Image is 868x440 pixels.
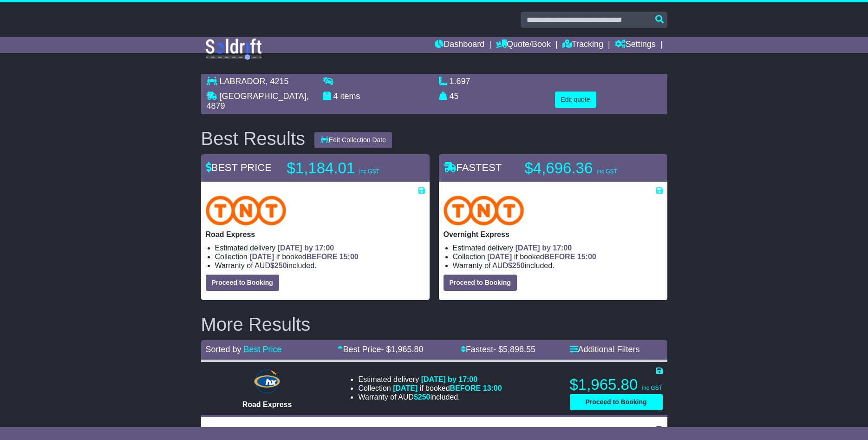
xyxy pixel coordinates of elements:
span: [DATE] by 17:00 [278,244,334,252]
span: if booked [487,253,596,261]
span: items [340,92,360,101]
span: LABRADOR [220,77,266,86]
span: [DATE] by 17:00 [421,375,478,383]
span: inc GST [597,168,617,175]
button: Proceed to Booking [570,394,663,410]
span: if booked [393,384,502,392]
span: 45 [450,92,459,101]
span: Sorted by [206,345,241,354]
li: Collection [358,384,502,393]
p: Road Express [206,230,425,239]
span: inc GST [642,385,662,391]
a: Best Price [244,345,282,354]
span: BEFORE [544,253,575,261]
span: inc GST [359,168,379,175]
a: Tracking [562,37,603,53]
a: Additional Filters [570,345,640,354]
p: $4,696.36 [525,159,641,177]
span: , 4879 [207,92,309,111]
span: 13:00 [483,384,502,392]
span: 250 [418,393,431,401]
span: , 4215 [266,77,289,86]
li: Collection [215,252,425,261]
a: Settings [615,37,656,53]
span: 250 [512,262,525,269]
span: [DATE] by 17:00 [516,244,572,252]
span: 1.697 [450,77,470,86]
span: $ [270,262,287,269]
span: if booked [249,253,358,261]
span: [DATE] [249,253,274,261]
button: Proceed to Booking [206,275,279,291]
p: $1,184.01 [287,159,403,177]
span: [DATE] [487,253,512,261]
span: - $ [381,345,424,354]
span: 250 [274,262,287,269]
span: [GEOGRAPHIC_DATA] [220,92,307,101]
span: 4 [333,92,338,101]
span: 15:00 [577,253,596,261]
li: Warranty of AUD included. [215,261,425,270]
a: Quote/Book [496,37,551,53]
a: Best Price- $1,965.80 [338,345,423,354]
a: Fastest- $5,898.55 [461,345,535,354]
span: FASTEST [444,162,502,173]
li: Collection [453,252,663,261]
p: $1,965.80 [570,375,663,394]
img: TNT Domestic: Road Express [206,196,287,225]
li: Estimated delivery [358,375,502,384]
li: Estimated delivery [215,243,425,252]
h2: More Results [201,314,667,335]
img: Hunter Express: Road Express [252,368,282,395]
span: 5,898.55 [503,345,535,354]
button: Edit Collection Date [314,132,392,148]
span: 15:00 [339,253,359,261]
div: Best Results [196,128,310,149]
p: Overnight Express [444,230,663,239]
span: BEFORE [307,253,338,261]
span: $ [508,262,525,269]
span: BEST PRICE [206,162,272,173]
span: - $ [493,345,535,354]
span: Road Express [242,401,292,408]
li: Estimated delivery [453,243,663,252]
span: 1,965.80 [391,345,424,354]
a: Dashboard [435,37,484,53]
li: Warranty of AUD included. [453,261,663,270]
li: Warranty of AUD included. [358,393,502,401]
span: [DATE] [393,384,418,392]
button: Proceed to Booking [444,275,517,291]
button: Edit quote [555,92,596,108]
span: $ [414,393,431,401]
span: BEFORE [450,384,481,392]
img: TNT Domestic: Overnight Express [444,196,524,225]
